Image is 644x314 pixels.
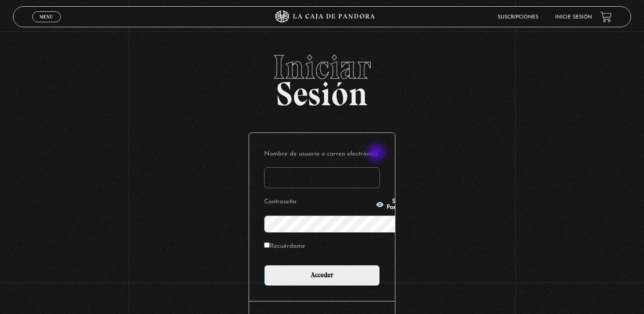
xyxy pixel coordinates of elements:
[37,21,57,27] span: Cerrar
[13,50,631,84] span: Iniciar
[498,15,538,20] a: Suscripciones
[600,11,612,22] a: View your shopping cart
[264,242,270,248] input: Recuérdame
[376,199,411,210] button: Show Password
[555,15,592,20] a: Inicie sesión
[264,148,380,161] label: Nombre de usuario o correo electrónico
[13,50,631,104] h2: Sesión
[387,199,411,210] span: Show Password
[39,14,53,19] span: Menu
[264,265,380,286] input: Acceder
[264,240,305,253] label: Recuérdame
[264,196,373,209] label: Contraseña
